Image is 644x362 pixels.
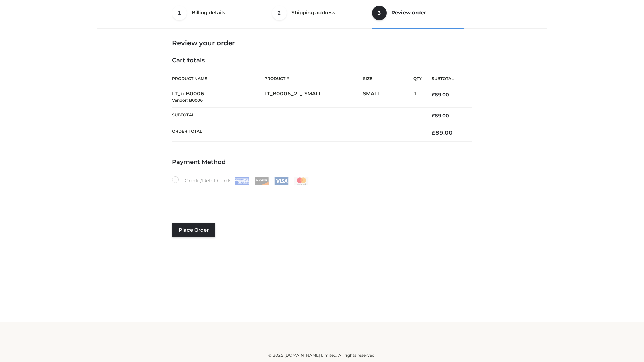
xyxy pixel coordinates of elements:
button: Place order [172,223,215,237]
td: LT_B0006_2-_-SMALL [264,86,363,108]
th: Qty [413,71,422,86]
h3: Review your order [172,39,472,47]
div: © 2025 [DOMAIN_NAME] Limited. All rights reserved. [100,352,544,359]
span: £ [432,113,435,119]
td: LT_b-B0006 [172,86,264,108]
span: £ [432,92,435,98]
small: Vendor: B0006 [172,98,203,103]
img: Amex [235,177,249,185]
td: 1 [413,86,422,108]
th: Product Name [172,71,264,86]
label: Credit/Debit Cards [172,176,309,185]
img: Discover [255,177,269,185]
iframe: Secure payment input frame [171,184,471,208]
bdi: 89.00 [432,113,449,119]
th: Subtotal [172,107,422,124]
h4: Cart totals [172,57,472,64]
th: Subtotal [422,71,472,86]
h4: Payment Method [172,159,472,166]
img: Mastercard [294,177,309,185]
th: Size [363,71,410,86]
bdi: 89.00 [432,129,453,136]
th: Order Total [172,124,422,142]
bdi: 89.00 [432,92,449,98]
th: Product # [264,71,363,86]
span: £ [432,129,435,136]
td: SMALL [363,86,413,108]
img: Visa [274,177,289,185]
